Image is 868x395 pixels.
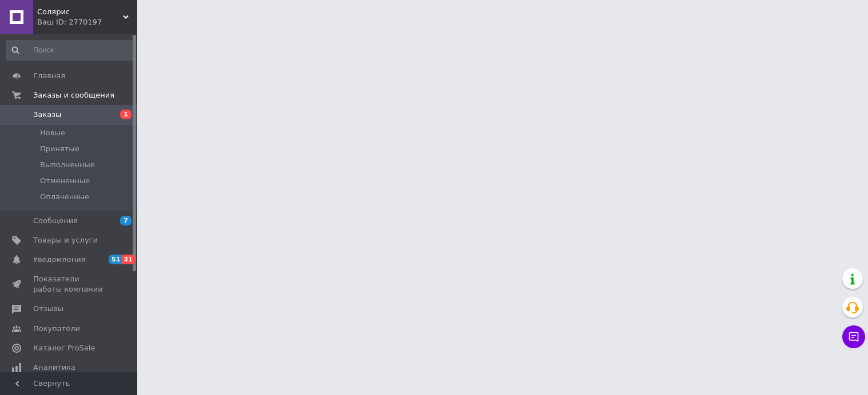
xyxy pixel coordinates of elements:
span: 51 [109,255,122,264]
span: Оплаченные [40,192,89,202]
span: Главная [33,71,65,81]
input: Поиск [6,40,135,61]
span: Товары и услуги [33,235,98,245]
span: 7 [120,216,132,225]
div: Ваш ID: 2770197 [37,17,137,27]
span: 31 [122,255,135,264]
span: Выполненные [40,160,95,170]
span: 1 [120,110,132,119]
span: Отзывы [33,304,63,314]
span: Заказы [33,110,61,120]
span: Солярис [37,7,123,17]
button: Чат с покупателем [842,325,865,348]
span: Принятые [40,144,79,154]
span: Сообщения [33,216,78,226]
span: Новые [40,128,65,138]
span: Заказы и сообщения [33,90,114,100]
span: Аналитика [33,362,75,373]
span: Показатели работы компании [33,274,106,295]
span: Покупатели [33,324,80,334]
span: Отмененные [40,176,90,186]
span: Уведомления [33,255,85,265]
span: Каталог ProSale [33,343,95,353]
